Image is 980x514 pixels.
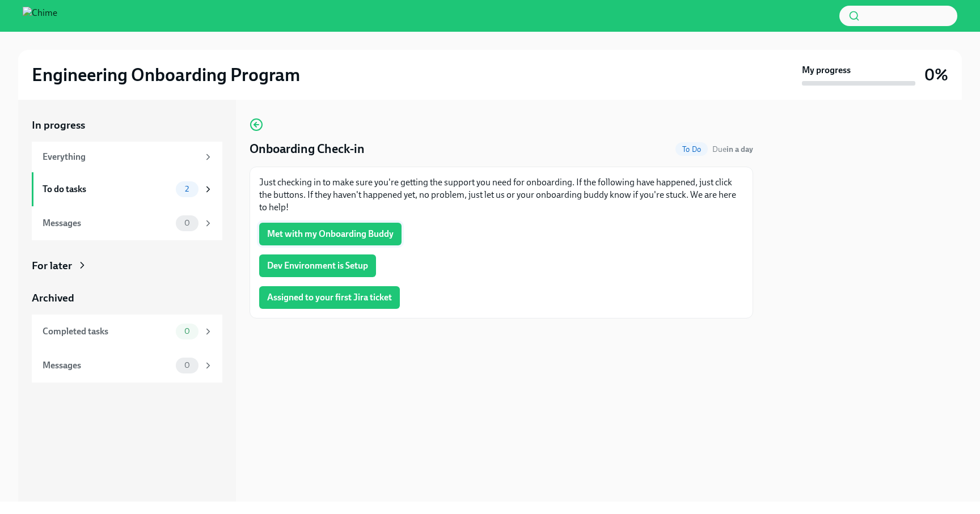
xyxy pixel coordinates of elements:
a: Everything [32,142,222,172]
span: Due [712,145,753,154]
a: To do tasks2 [32,172,222,206]
div: Completed tasks [43,325,171,338]
strong: in a day [726,145,753,154]
span: 0 [178,327,197,335]
img: Chime [23,7,57,25]
span: Dev Environment is Setup [267,260,368,271]
span: 0 [178,219,197,227]
a: Messages0 [32,206,222,240]
span: 0 [178,361,197,369]
button: Met with my Onboarding Buddy [259,223,402,245]
span: To Do [675,145,708,154]
h3: 0% [924,65,948,85]
span: Assigned to your first Jira ticket [267,292,392,303]
span: 2 [178,185,196,193]
a: In progress [32,118,222,133]
p: Just checking in to make sure you're getting the support you need for onboarding. If the followin... [259,176,744,214]
a: Messages0 [32,349,222,383]
button: Assigned to your first Jira ticket [259,286,400,309]
div: To do tasks [43,183,171,196]
a: For later [32,258,222,273]
div: For later [32,258,72,273]
button: Dev Environment is Setup [259,254,376,277]
h4: Onboarding Check-in [250,141,365,158]
a: Archived [32,291,222,305]
h2: Engineering Onboarding Program [32,63,300,86]
div: Messages [43,217,171,230]
span: August 28th, 2025 11:00 [712,144,753,155]
div: Messages [43,359,171,372]
strong: My progress [802,64,851,77]
a: Completed tasks0 [32,315,222,349]
span: Met with my Onboarding Buddy [267,228,394,240]
div: Everything [43,151,198,163]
